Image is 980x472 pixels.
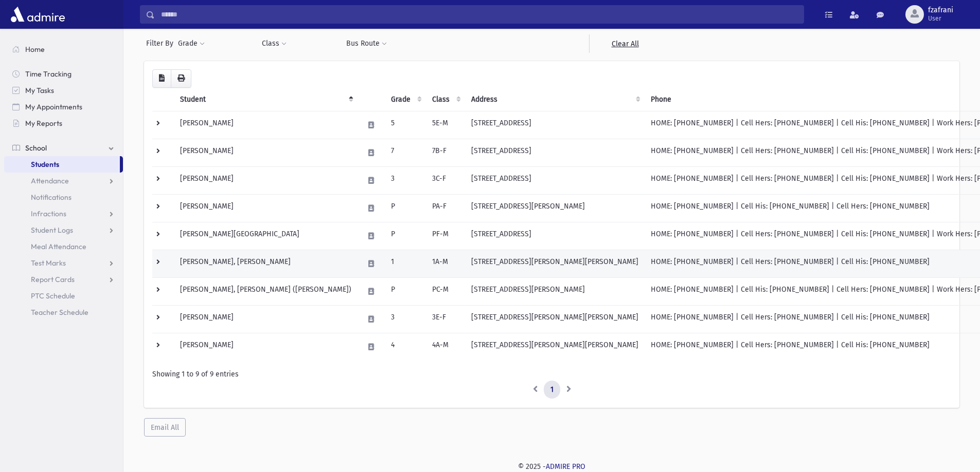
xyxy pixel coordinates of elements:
td: [STREET_ADDRESS][PERSON_NAME][PERSON_NAME] [465,305,645,333]
td: [STREET_ADDRESS][PERSON_NAME][PERSON_NAME] [465,333,645,361]
td: [PERSON_NAME], [PERSON_NAME] ([PERSON_NAME]) [174,277,358,305]
td: 4 [385,333,426,361]
td: [STREET_ADDRESS][PERSON_NAME] [465,277,645,305]
span: fzafrani [928,6,953,14]
td: 3C-F [426,166,465,194]
td: 7 [385,139,426,166]
span: Notifications [31,193,72,202]
th: Address: activate to sort column ascending [465,88,645,111]
td: 3 [385,305,426,333]
a: 1 [544,381,560,399]
img: AdmirePro [8,4,67,25]
th: Class: activate to sort column ascending [426,88,465,111]
td: [PERSON_NAME] [174,194,358,222]
td: 3 [385,166,426,194]
span: Students [31,160,59,169]
td: P [385,222,426,250]
a: Clear All [589,34,661,53]
span: PTC Schedule [31,291,75,300]
button: Bus Route [346,34,387,53]
td: 5E-M [426,111,465,139]
td: PC-M [426,277,465,305]
button: CSV [152,69,171,88]
td: [STREET_ADDRESS][PERSON_NAME] [465,194,645,222]
td: [PERSON_NAME], [PERSON_NAME] [174,250,358,277]
span: School [25,143,47,153]
button: Grade [177,34,205,53]
td: [PERSON_NAME] [174,166,358,194]
th: Student: activate to sort column descending [174,88,358,111]
td: [STREET_ADDRESS] [465,222,645,250]
span: User [928,14,953,23]
td: [PERSON_NAME] [174,305,358,333]
td: 7B-F [426,139,465,166]
span: Report Cards [31,275,75,284]
td: [STREET_ADDRESS] [465,139,645,166]
input: Search [155,5,804,24]
td: [STREET_ADDRESS] [465,111,645,139]
span: My Appointments [25,102,82,111]
td: 5 [385,111,426,139]
td: 3E-F [426,305,465,333]
a: Time Tracking [4,66,123,82]
span: Teacher Schedule [31,308,88,317]
td: [STREET_ADDRESS] [465,166,645,194]
span: Meal Attendance [31,242,86,251]
span: Attendance [31,176,69,185]
button: Print [171,69,191,88]
td: PF-M [426,222,465,250]
button: Email All [144,418,186,437]
a: My Appointments [4,99,123,115]
a: Home [4,41,123,58]
th: Grade: activate to sort column ascending [385,88,426,111]
span: Infractions [31,209,66,218]
a: Students [4,156,120,173]
td: P [385,277,426,305]
a: My Reports [4,115,123,131]
td: [STREET_ADDRESS][PERSON_NAME][PERSON_NAME] [465,250,645,277]
td: [PERSON_NAME] [174,333,358,361]
span: Home [25,45,45,54]
td: 1 [385,250,426,277]
span: Test Marks [31,258,66,268]
span: Time Tracking [25,69,72,79]
td: P [385,194,426,222]
a: ADMIRE PRO [546,462,585,471]
td: 1A-M [426,250,465,277]
button: Class [261,34,287,53]
a: Attendance [4,173,123,189]
a: Test Marks [4,255,123,271]
span: Student Logs [31,225,73,235]
a: My Tasks [4,82,123,99]
span: My Tasks [25,86,54,95]
a: Infractions [4,205,123,222]
td: PA-F [426,194,465,222]
td: 4A-M [426,333,465,361]
a: Notifications [4,189,123,205]
a: Teacher Schedule [4,304,123,320]
div: © 2025 - [140,461,964,472]
a: PTC Schedule [4,288,123,304]
a: Meal Attendance [4,238,123,255]
td: [PERSON_NAME] [174,111,358,139]
a: School [4,140,123,156]
span: Filter By [146,38,177,49]
td: [PERSON_NAME][GEOGRAPHIC_DATA] [174,222,358,250]
a: Report Cards [4,271,123,288]
span: My Reports [25,119,62,128]
a: Student Logs [4,222,123,238]
td: [PERSON_NAME] [174,139,358,166]
div: Showing 1 to 9 of 9 entries [152,369,951,380]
